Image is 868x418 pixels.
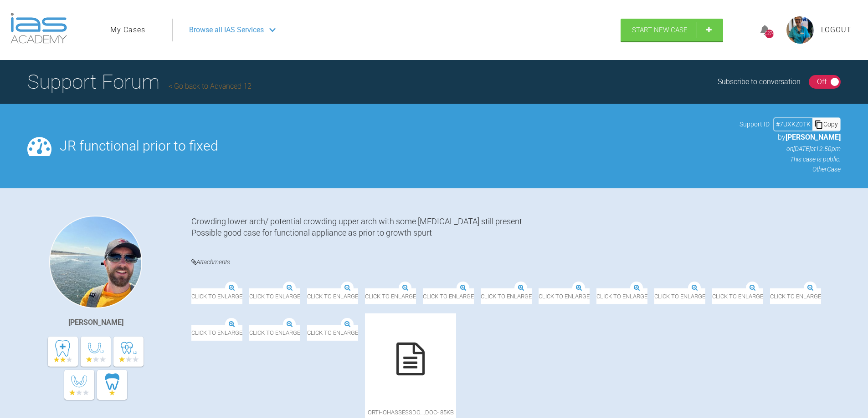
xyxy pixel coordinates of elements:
[539,288,590,304] span: Click to enlarge
[60,139,731,153] h2: JR functional prior to fixed
[718,76,801,88] div: Subscribe to conversation
[249,288,300,304] span: Click to enlarge
[249,325,300,341] span: Click to enlarge
[621,19,723,41] a: Start New Case
[786,133,841,141] span: [PERSON_NAME]
[189,24,264,36] span: Browse all IAS Services
[307,288,358,304] span: Click to enlarge
[423,288,474,304] span: Click to enlarge
[191,288,242,304] span: Click to enlarge
[481,288,532,304] span: Click to enlarge
[191,325,242,341] span: Click to enlarge
[68,317,123,328] div: [PERSON_NAME]
[740,154,841,164] p: This case is public.
[191,216,841,243] div: Crowding lower arch/ potential crowding upper arch with some [MEDICAL_DATA] still present Possibl...
[110,24,145,36] a: My Cases
[765,30,774,38] div: 5274
[596,288,647,304] span: Click to enlarge
[740,131,841,143] p: by
[307,325,358,341] span: Click to enlarge
[712,288,763,304] span: Click to enlarge
[365,288,416,304] span: Click to enlarge
[786,16,814,44] img: profile.png
[654,288,705,304] span: Click to enlarge
[740,144,841,154] p: on [DATE] at 12:50pm
[770,288,821,304] span: Click to enlarge
[191,257,841,268] h4: Attachments
[740,164,841,174] p: Other Case
[10,13,67,44] img: logo-light.3e3ef733.png
[27,66,252,98] h1: Support Forum
[821,24,852,36] a: Logout
[740,119,770,129] span: Support ID
[169,82,252,91] a: Go back to Advanced 12
[817,76,827,88] div: Off
[774,119,812,129] div: # 7UXKZ0TK
[49,216,142,308] img: Owen Walls
[632,26,688,34] span: Start New Case
[812,118,840,130] div: Copy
